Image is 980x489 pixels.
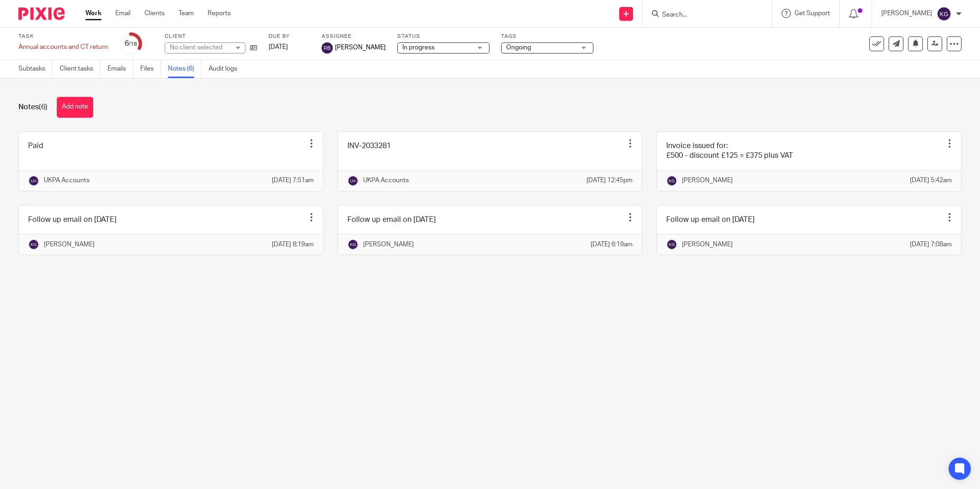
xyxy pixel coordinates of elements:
[85,9,102,18] a: Work
[363,240,414,249] p: [PERSON_NAME]
[115,9,131,18] a: Email
[44,240,95,249] p: [PERSON_NAME]
[322,33,386,40] label: Assignee
[272,176,314,185] p: [DATE] 7:51am
[910,176,952,185] p: [DATE] 5:42am
[179,9,194,18] a: Team
[60,60,101,78] a: Client tasks
[682,240,733,249] p: [PERSON_NAME]
[125,38,137,49] div: 6
[347,239,359,250] img: svg%3E
[18,60,53,78] a: Subtasks
[28,175,39,186] img: svg%3E
[108,60,133,78] a: Emails
[586,176,633,185] p: [DATE] 12:45pm
[501,33,593,40] label: Tags
[168,60,202,78] a: Notes (6)
[682,176,733,185] p: [PERSON_NAME]
[269,33,310,40] label: Due by
[397,33,490,40] label: Status
[18,42,108,52] div: Annual accounts and CT return
[144,9,165,18] a: Clients
[165,33,257,40] label: Client
[28,239,39,250] img: svg%3E
[269,44,288,50] span: [DATE]
[272,240,314,249] p: [DATE] 8:19am
[363,176,409,185] p: UKPA Accounts
[57,97,93,118] button: Add note
[208,9,231,18] a: Reports
[666,175,677,186] img: svg%3E
[937,6,951,21] img: svg%3E
[661,11,744,19] input: Search
[795,10,830,17] span: Get Support
[18,102,48,112] h1: Notes
[39,103,48,111] span: (6)
[666,239,677,250] img: svg%3E
[209,60,244,78] a: Audit logs
[591,240,633,249] p: [DATE] 6:19am
[881,9,932,18] p: [PERSON_NAME]
[910,240,952,249] p: [DATE] 7:08am
[322,42,333,54] img: svg%3E
[18,33,108,40] label: Task
[506,44,531,51] span: Ongoing
[335,43,386,52] span: [PERSON_NAME]
[140,60,161,78] a: Files
[129,42,137,47] small: /18
[347,175,359,186] img: svg%3E
[402,44,435,51] span: In progress
[170,43,230,52] div: No client selected
[18,7,65,20] img: Pixie
[44,176,90,185] p: UKPA Accounts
